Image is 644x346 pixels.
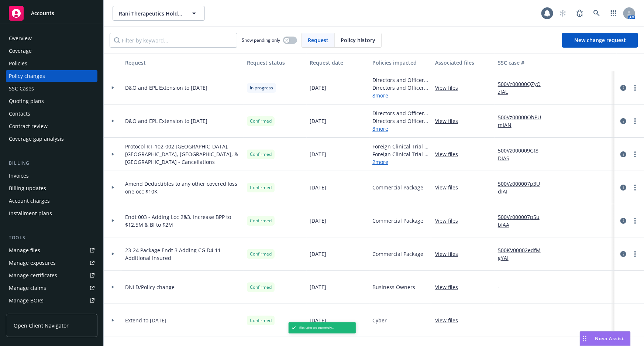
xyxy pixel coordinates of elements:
span: [DATE] [310,316,326,324]
span: [DATE] [310,117,326,125]
div: Toggle Row Expanded [104,237,122,271]
div: Manage certificates [9,270,57,281]
div: Contacts [9,108,30,120]
a: View files [435,250,464,258]
a: Manage exposures [6,257,97,269]
a: Coverage [6,45,97,57]
span: D&O and EPL Extension to [DATE] [125,117,207,125]
a: Policy changes [6,70,97,82]
a: Report a Bug [572,6,587,21]
div: Associated files [435,59,492,66]
span: New change request [574,37,626,44]
a: Switch app [606,6,621,21]
a: Contacts [6,108,97,120]
div: Manage exposures [9,257,56,269]
a: New change request [562,33,638,48]
div: Coverage [9,45,32,57]
a: circleInformation [619,83,628,92]
a: Accounts [6,3,97,24]
span: Confirmed [250,217,272,224]
button: Nova Assist [580,331,631,346]
div: Billing updates [9,182,46,194]
span: Extend to [DATE] [125,316,166,324]
span: Business Owners [372,283,415,291]
div: Toggle Row Expanded [104,171,122,204]
div: Toggle Row Expanded [104,71,122,105]
div: Policies impacted [372,59,429,66]
a: 500KV00002edfMgYAI [498,246,547,262]
a: Overview [6,32,97,44]
div: Billing [6,160,97,167]
a: Coverage gap analysis [6,133,97,145]
span: [DATE] [310,150,326,158]
div: Toggle Row Expanded [104,304,122,337]
span: 23-24 Package Endt 3 Adding CG D4 11 Additional Insured [125,246,241,262]
a: more [631,216,640,225]
div: Contract review [9,120,48,132]
div: Toggle Row Expanded [104,105,122,138]
span: Directors and Officers - Side A DIC - 08 $5M xs $40M Excess Side A DIC [372,84,429,92]
span: Confirmed [250,118,272,124]
a: Manage claims [6,282,97,294]
span: Commercial Package [372,184,423,191]
a: View files [435,316,464,324]
span: Foreign Clinical Trial - [GEOGRAPHIC_DATA]/RT-102-002 [372,150,429,158]
div: Policies [9,58,27,69]
a: View files [435,84,464,92]
span: Directors and Officers - Side A DIC - 07 $5M xs $35M Excess Side A [372,109,429,117]
span: Commercial Package [372,217,423,225]
span: [DATE] [310,184,326,191]
a: more [631,183,640,192]
a: Manage BORs [6,295,97,306]
span: [DATE] [310,250,326,258]
div: Quoting plans [9,95,44,107]
span: Policy history [341,36,375,44]
span: DNLD/Policy change [125,283,175,291]
span: Confirmed [250,184,272,191]
span: Confirmed [250,317,272,324]
div: Installment plans [9,208,52,219]
div: Tools [6,234,97,241]
a: 500Vz000007p3UdIAI [498,180,547,195]
button: Policies impacted [369,54,432,71]
span: Foreign Clinical Trial - [GEOGRAPHIC_DATA]/RT-102-002 [372,143,429,150]
a: View files [435,150,464,158]
div: Toggle Row Expanded [104,138,122,171]
button: Request [122,54,244,71]
a: View files [435,217,464,225]
button: Request status [244,54,307,71]
a: 8 more [372,125,429,133]
span: Files uploaded succesfully... [299,326,334,330]
div: Request date [310,59,366,66]
button: Associated files [432,54,495,71]
a: Policies [6,58,97,69]
span: Rani Therapeutics Holdings, Inc. [119,10,183,17]
div: Coverage gap analysis [9,133,64,145]
button: SSC case # [495,54,550,71]
a: 8 more [372,92,429,99]
div: Manage files [9,244,40,256]
span: Commercial Package [372,250,423,258]
a: Account charges [6,195,97,207]
span: [DATE] [310,217,326,225]
a: circleInformation [619,117,628,126]
a: Invoices [6,170,97,182]
a: 500Vz000009Gt8DIAS [498,147,547,162]
span: - [498,316,500,324]
a: Installment plans [6,208,97,219]
a: View files [435,117,464,125]
a: circleInformation [619,216,628,225]
div: Toggle Row Expanded [104,204,122,237]
a: circleInformation [619,150,628,159]
div: Request status [247,59,304,66]
div: Request [125,59,241,66]
div: Manage claims [9,282,46,294]
a: Summary of insurance [6,307,97,319]
span: Confirmed [250,151,272,158]
div: Invoices [9,170,29,182]
span: Nova Assist [595,335,624,342]
span: Directors and Officers - Side A DIC - 08 $5M xs $40M Excess Side A DIC [372,117,429,125]
a: more [631,250,640,258]
div: SSC case # [498,59,547,66]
